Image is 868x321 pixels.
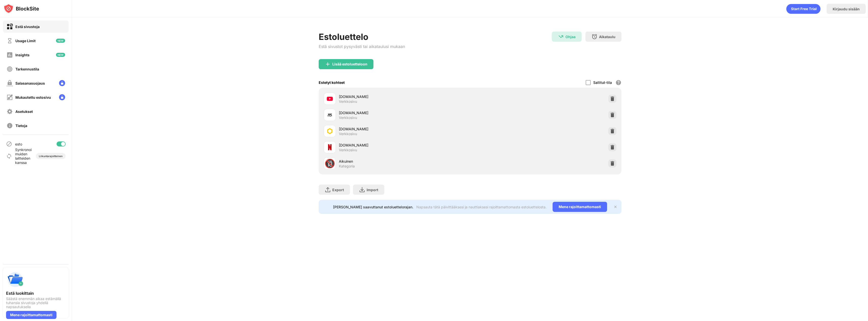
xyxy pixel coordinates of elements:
img: sync-icon.svg [6,153,12,159]
div: [DOMAIN_NAME] [339,94,470,99]
img: password-protection-off.svg [7,80,13,86]
div: Asetukset [15,109,33,114]
img: insights-off.svg [7,52,13,58]
img: favicons [327,144,333,150]
div: Estetyt kohteet [319,80,345,85]
div: Estä sivustoja [15,24,40,29]
div: [DOMAIN_NAME] [339,142,470,148]
img: lock-menu.svg [59,80,65,86]
div: Insights [15,53,30,57]
div: Mene rajoittamattomasti [553,202,607,212]
div: [DOMAIN_NAME] [339,110,470,115]
div: Napsauta tätä päivittääksesi ja nauttiaksesi rajoittamattomasta estoluettelosta. [416,205,547,209]
img: block-on.svg [7,23,13,30]
div: Usage Limit [15,39,36,43]
div: Verkkosivu [339,132,357,136]
img: about-off.svg [7,122,13,129]
div: [DOMAIN_NAME] [339,126,470,132]
div: Import [367,188,378,192]
div: Lisää estoluetteloon [332,62,367,66]
img: customize-block-page-off.svg [7,94,13,101]
img: blocking-icon.svg [6,141,12,147]
div: Sallitut-tila [593,80,612,85]
div: Aikuinen [339,159,470,164]
div: Aikataulu [599,35,615,39]
div: Estä sivustot pysyvästi tai aikataulusi mukaan [319,44,405,49]
div: Mene rajoittamattomasti [6,311,57,319]
div: Verkkosivu [339,99,357,104]
div: Export [332,188,344,192]
img: logo-blocksite.svg [4,4,39,14]
img: push-categories.svg [6,270,24,289]
div: 🔞 [324,158,335,169]
div: Verkkosivu [339,148,357,152]
div: Ohjaa [565,35,576,39]
div: Tarkennustila [15,67,39,71]
img: new-icon.svg [56,53,65,57]
img: time-usage-off.svg [7,38,13,44]
img: favicons [327,96,333,102]
div: Säästä enemmän aikaa estämällä tuhansia sivustoja yhdellä napsautuksella [6,297,66,309]
img: favicons [327,112,333,118]
div: Estä luokittain [6,291,66,296]
img: lock-menu.svg [59,94,65,100]
img: settings-off.svg [7,108,13,115]
div: Tietoja [15,124,27,128]
div: Liikuntarajoitteinen [39,155,63,158]
div: Verkkosivu [339,115,357,120]
div: Estoluettelo [319,32,405,42]
img: x-button.svg [613,205,617,209]
img: favicons [327,128,333,134]
div: Kategoria [339,164,355,168]
img: new-icon.svg [56,39,65,43]
div: animation [786,4,821,14]
img: focus-off.svg [7,66,13,72]
div: Salasanasuojaus [15,81,45,85]
div: Mukautettu estosivu [15,95,51,100]
div: Kirjaudu sisään [833,7,860,11]
div: [PERSON_NAME] saavuttanut estoluettelorajan. [333,205,413,209]
div: Synkronoi muiden laitteiden kanssa [15,147,36,165]
div: esto [15,142,22,146]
